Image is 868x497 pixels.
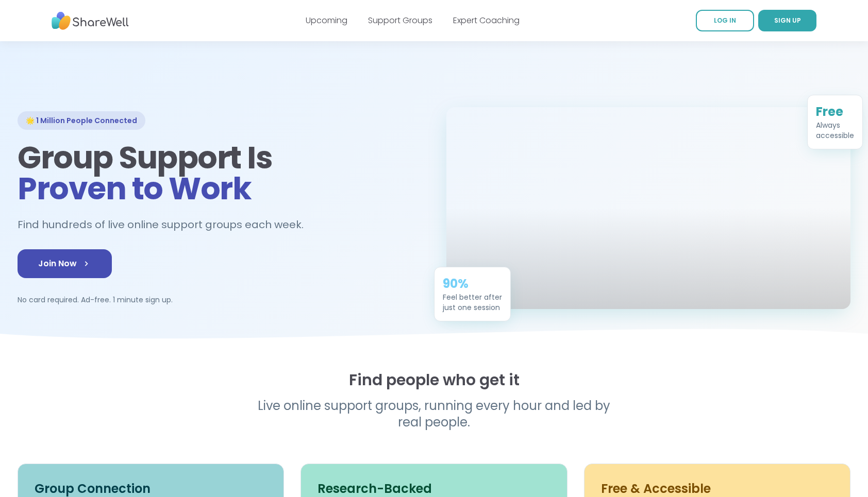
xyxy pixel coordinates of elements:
[18,216,314,233] h2: Find hundreds of live online support groups each week.
[443,276,502,292] div: 90%
[18,142,422,204] h1: Group Support Is
[601,481,833,497] h3: Free & Accessible
[758,10,816,31] a: SIGN UP
[368,14,432,26] a: Support Groups
[443,292,502,313] div: Feel better after just one session
[318,481,550,497] h3: Research-Backed
[816,104,854,120] div: Free
[714,16,736,25] span: LOG IN
[18,249,112,278] a: Join Now
[18,111,145,130] div: 🌟 1 Million People Connected
[774,16,801,25] span: SIGN UP
[18,295,422,305] p: No card required. Ad-free. 1 minute sign up.
[453,14,520,26] a: Expert Coaching
[236,398,632,431] p: Live online support groups, running every hour and led by real people.
[38,258,91,270] span: Join Now
[306,14,347,26] a: Upcoming
[18,167,251,210] span: Proven to Work
[52,7,129,35] img: ShareWell Nav Logo
[816,120,854,141] div: Always accessible
[696,10,754,31] a: LOG IN
[35,481,267,497] h3: Group Connection
[18,371,850,389] h2: Find people who get it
